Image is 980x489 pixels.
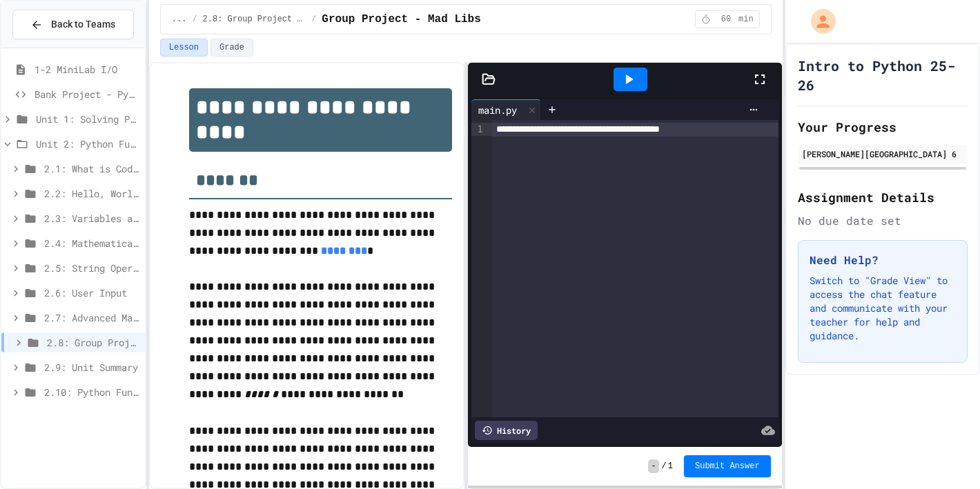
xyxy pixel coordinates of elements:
h1: Intro to Python 25-26 [798,56,968,94]
span: 2.4: Mathematical Operators [44,236,139,250]
div: My Account [796,6,839,37]
span: 60 [715,14,737,25]
span: min [738,14,754,25]
span: 1-2 MiniLab I/O [35,62,139,77]
button: Lesson [160,39,208,57]
span: Bank Project - Python [35,87,139,101]
span: 2.1: What is Code? [44,161,139,176]
span: / [662,461,667,472]
button: Submit Answer [684,455,771,477]
span: 2.10: Python Fundamentals Exam [44,385,139,399]
span: 2.3: Variables and Data Types [44,211,139,226]
div: History [475,421,538,440]
span: Submit Answer [695,461,760,472]
span: Group Project - Mad Libs [322,11,480,28]
span: 2.9: Unit Summary [44,360,139,375]
h2: Your Progress [798,117,968,137]
span: 2.8: Group Project - Mad Libs [203,14,306,25]
div: main.py [471,103,524,117]
span: Unit 1: Solving Problems in Computer Science [36,112,139,126]
span: / [311,14,316,25]
div: main.py [471,99,541,120]
span: Unit 2: Python Fundamentals [36,137,139,151]
span: 1 [668,461,673,472]
div: No due date set [798,212,968,229]
p: Switch to "Grade View" to access the chat feature and communicate with your teacher for help and ... [810,274,956,343]
span: 2.5: String Operators [44,261,139,275]
div: [PERSON_NAME][GEOGRAPHIC_DATA] 6 [802,148,963,160]
button: Grade [210,39,253,57]
span: 2.8: Group Project - Mad Libs [47,335,139,350]
span: 2.2: Hello, World! [44,186,139,201]
span: 2.7: Advanced Math [44,310,139,325]
button: Back to Teams [12,10,134,39]
span: Back to Teams [51,17,115,32]
span: ... [172,14,187,25]
h2: Assignment Details [798,188,968,207]
span: - [648,459,658,473]
h3: Need Help? [810,252,956,268]
span: / [192,14,197,25]
span: 2.6: User Input [44,286,139,300]
div: 1 [471,123,485,136]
